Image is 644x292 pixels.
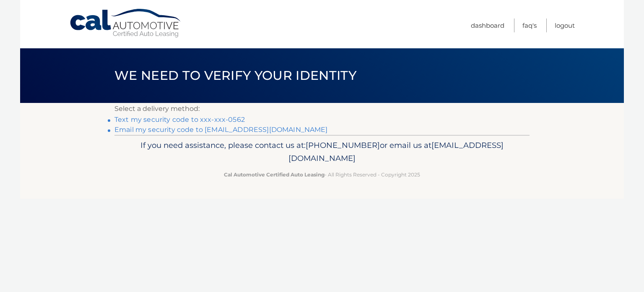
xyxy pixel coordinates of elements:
p: Select a delivery method: [114,103,530,115]
a: Email my security code to [EMAIL_ADDRESS][DOMAIN_NAME] [114,126,328,134]
a: Dashboard [471,18,504,32]
a: Logout [555,18,575,32]
span: [PHONE_NUMBER] [306,140,380,150]
strong: Cal Automotive Certified Auto Leasing [224,171,325,178]
span: We need to verify your identity [114,68,356,83]
a: Text my security code to xxx-xxx-0562 [114,116,245,124]
a: Cal Automotive [69,8,182,38]
p: If you need assistance, please contact us at: or email us at [120,139,524,166]
a: FAQ's [522,18,537,32]
p: - All Rights Reserved - Copyright 2025 [120,170,524,179]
